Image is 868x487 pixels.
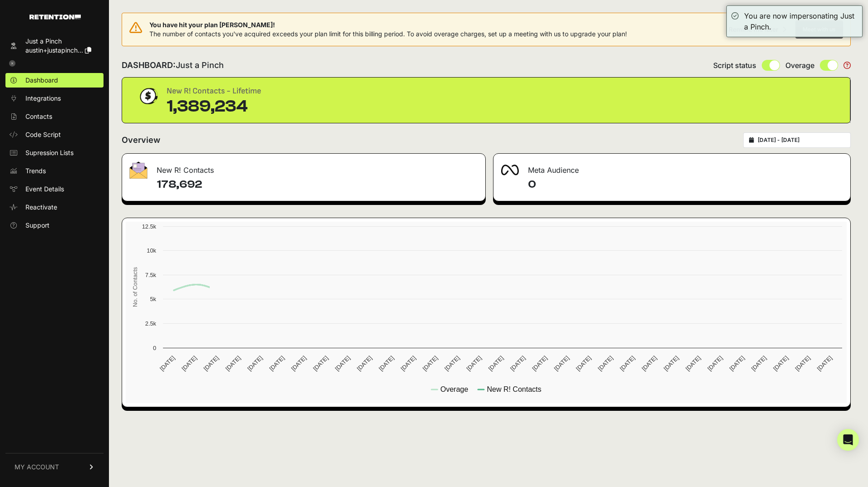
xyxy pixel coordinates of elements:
text: [DATE] [180,355,198,372]
a: Event Details [5,182,104,196]
span: Event Details [25,185,64,194]
text: [DATE] [575,355,592,372]
text: 2.5k [145,320,157,327]
text: [DATE] [641,355,658,372]
span: Script status [713,60,756,71]
a: Support [5,218,104,233]
div: New R! Contacts [122,154,485,181]
span: Supression Lists [25,148,74,157]
text: [DATE] [378,355,395,372]
text: [DATE] [597,355,614,372]
text: [DATE] [662,355,680,372]
span: austin+justapinch... [25,46,83,54]
span: Trends [25,166,46,175]
text: [DATE] [312,355,330,372]
a: Just a Pinch austin+justapinch... [5,34,104,58]
text: New R! Contacts [487,385,541,393]
text: [DATE] [158,355,176,372]
img: dollar-coin-05c43ed7efb7bc0c12610022525b4bbbb207c7efeef5aecc26f025e68dcafac9.png [137,85,159,107]
span: MY ACCOUNT [15,463,59,472]
text: [DATE] [794,355,811,372]
img: Retention.com [30,15,81,19]
text: [DATE] [399,355,417,372]
text: [DATE] [750,355,768,372]
text: [DATE] [246,355,264,372]
text: [DATE] [268,355,286,372]
span: Just a Pinch [176,60,224,70]
text: 7.5k [145,272,157,278]
text: [DATE] [816,355,833,372]
span: Dashboard [25,76,58,85]
text: 0 [153,345,156,351]
text: [DATE] [334,355,351,372]
text: 12.5k [142,223,157,230]
span: Support [25,221,49,230]
div: 1,389,234 [167,97,261,116]
h2: Overview [122,134,160,146]
text: 5k [150,296,156,302]
h4: 0 [528,177,843,192]
h2: DASHBOARD: [122,59,224,72]
text: [DATE] [290,355,308,372]
span: You have hit your plan [PERSON_NAME]! [149,20,627,29]
span: Overage [785,60,814,71]
a: Dashboard [5,73,104,88]
span: Reactivate [25,203,57,212]
a: Trends [5,164,104,178]
div: New R! Contacts - Lifetime [167,85,261,97]
a: Code Script [5,127,104,142]
text: [DATE] [706,355,724,372]
text: [DATE] [202,355,220,372]
text: No. of Contacts [132,267,138,307]
a: Contacts [5,109,104,124]
span: The number of contacts you've acquired exceeds your plan limit for this billing period. To avoid ... [149,30,627,38]
img: fa-envelope-19ae18322b30453b285274b1b8af3d052b27d846a4fbe8435d1a52b978f639a2.png [129,161,148,179]
div: Open Intercom Messenger [837,429,859,451]
div: Meta Audience [493,154,850,181]
text: [DATE] [421,355,439,372]
text: [DATE] [465,355,483,372]
text: Overage [440,385,468,393]
a: MY ACCOUNT [5,453,104,481]
text: [DATE] [487,355,505,372]
div: Just a Pinch [25,37,91,46]
a: Supression Lists [5,146,104,160]
text: [DATE] [618,355,636,372]
img: fa-meta-2f981b61bb99beabf952f7030308934f19ce035c18b003e963880cc3fabeebb7.png [501,165,519,175]
span: Contacts [25,112,52,121]
span: Code Script [25,130,61,139]
text: [DATE] [355,355,373,372]
text: 10k [147,247,156,254]
a: Reactivate [5,200,104,214]
text: [DATE] [553,355,571,372]
text: [DATE] [531,355,548,372]
text: [DATE] [728,355,746,372]
a: Integrations [5,91,104,106]
span: Integrations [25,94,61,103]
h4: 178,692 [157,177,478,192]
button: Remind me later [725,21,790,38]
div: You are now impersonating Just a Pinch. [744,10,858,32]
text: [DATE] [224,355,242,372]
text: [DATE] [443,355,461,372]
text: [DATE] [772,355,789,372]
text: [DATE] [509,355,527,372]
text: [DATE] [684,355,702,372]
